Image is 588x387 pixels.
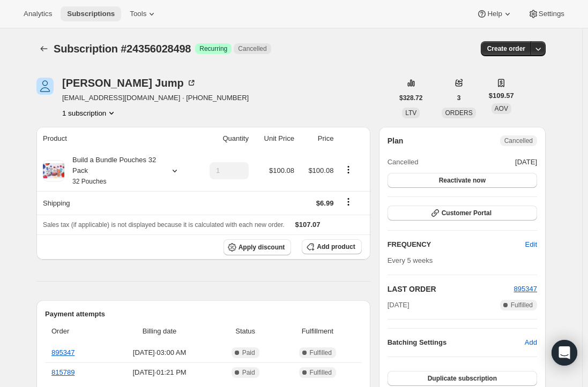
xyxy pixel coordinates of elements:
[388,206,537,221] button: Customer Portal
[108,367,211,378] span: [DATE] · 01:21 PM
[393,90,429,105] button: $328.72
[45,320,105,343] th: Order
[388,135,404,146] h2: Plan
[388,239,525,250] h2: FREQUENCY
[36,191,195,215] th: Shipping
[62,78,197,88] div: [PERSON_NAME] Jump
[108,326,211,337] span: Billing date
[36,127,195,150] th: Product
[525,337,537,348] span: Add
[388,284,514,294] h2: LAST ORDER
[269,166,294,174] span: $100.08
[388,173,537,188] button: Reactivate now
[388,300,410,310] span: [DATE]
[405,109,416,117] span: LTV
[242,348,255,357] span: Paid
[487,44,525,53] span: Create order
[45,309,362,320] h2: Payment attempts
[445,109,472,117] span: ORDERS
[439,176,486,185] span: Reactivate now
[388,371,537,386] button: Duplicate subscription
[67,10,115,18] span: Subscriptions
[64,155,161,187] div: Build a Bundle Pouches 32 Pack
[195,127,252,150] th: Quantity
[495,105,508,112] span: AOV
[399,94,422,102] span: $328.72
[518,334,544,351] button: Add
[481,41,532,56] button: Create order
[24,10,52,18] span: Analytics
[280,326,355,337] span: Fulfillment
[457,94,461,102] span: 3
[108,347,211,358] span: [DATE] · 03:00 AM
[539,10,564,18] span: Settings
[442,209,492,217] span: Customer Portal
[514,284,537,294] button: 895347
[340,164,357,176] button: Product actions
[302,239,361,254] button: Add product
[519,236,544,253] button: Edit
[388,157,419,168] span: Cancelled
[224,239,292,255] button: Apply discount
[62,93,249,103] span: [EMAIL_ADDRESS][DOMAIN_NAME] · [PHONE_NUMBER]
[310,368,332,377] span: Fulfilled
[388,337,525,348] h6: Batching Settings
[470,6,519,21] button: Help
[310,348,332,357] span: Fulfilled
[316,199,334,207] span: $6.99
[62,108,117,118] button: Product actions
[428,374,497,383] span: Duplicate subscription
[54,43,191,55] span: Subscription #24356028498
[487,10,502,18] span: Help
[525,239,537,250] span: Edit
[297,127,337,150] th: Price
[130,10,146,18] span: Tools
[511,301,533,309] span: Fulfilled
[238,44,266,53] span: Cancelled
[239,243,285,252] span: Apply discount
[522,6,571,21] button: Settings
[17,6,58,21] button: Analytics
[388,256,433,264] span: Every 5 weeks
[308,166,333,174] span: $100.08
[218,326,273,337] span: Status
[199,44,227,53] span: Recurring
[252,127,297,150] th: Unit Price
[51,348,75,356] a: 895347
[242,368,255,377] span: Paid
[489,90,514,101] span: $109.57
[295,221,321,229] span: $107.07
[552,340,577,366] div: Open Intercom Messenger
[36,41,51,56] button: Subscriptions
[451,90,467,105] button: 3
[43,221,285,229] span: Sales tax (if applicable) is not displayed because it is calculated with each new order.
[340,196,357,208] button: Shipping actions
[36,78,54,95] span: Steffany Jump
[515,157,537,168] span: [DATE]
[51,368,75,376] a: 815789
[123,6,163,21] button: Tools
[504,136,533,145] span: Cancelled
[61,6,121,21] button: Subscriptions
[514,285,537,293] a: 895347
[317,242,355,251] span: Add product
[72,178,106,185] small: 32 Pouches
